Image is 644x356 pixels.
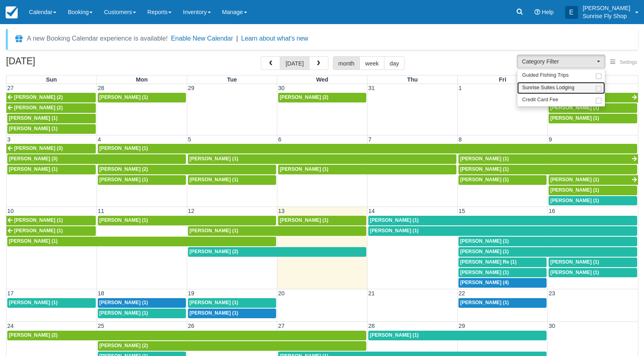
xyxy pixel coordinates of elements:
button: Settings [605,57,642,68]
span: [PERSON_NAME] (1) [550,187,599,193]
span: [PERSON_NAME] (4) [460,280,509,285]
span: Credit Card Fee [522,96,558,104]
span: Sunrise Suites Lodging [522,84,574,92]
span: [PERSON_NAME] Re (1) [460,259,516,265]
span: Sun [46,76,57,83]
span: 23 [548,290,556,297]
button: month [333,56,360,70]
span: [PERSON_NAME] (1) [190,177,238,182]
a: [PERSON_NAME] (1) [458,154,638,164]
div: E [565,6,578,19]
span: [PERSON_NAME] (1) [9,126,58,131]
a: [PERSON_NAME] (2) [6,103,96,113]
span: Wed [316,76,328,83]
a: [PERSON_NAME] (1) [549,258,637,267]
a: [PERSON_NAME] (3) [7,154,186,164]
span: 15 [458,208,466,214]
span: [PERSON_NAME] (1) [9,238,58,244]
span: 18 [97,290,105,297]
span: [PERSON_NAME] (1) [370,332,419,338]
span: Fri [499,76,506,83]
img: checkfront-main-nav-mini-logo.png [6,6,18,18]
a: [PERSON_NAME] (1) [549,268,637,278]
a: [PERSON_NAME] (1) [549,175,638,185]
span: 17 [6,290,14,297]
a: [PERSON_NAME] (1) [98,93,186,102]
span: 30 [548,323,556,329]
span: 6 [277,136,282,143]
span: 5 [187,136,192,143]
a: [PERSON_NAME] (2) [188,247,366,257]
span: Mon [136,76,148,83]
span: 11 [97,208,105,214]
a: [PERSON_NAME] (1) [549,103,637,113]
span: Help [542,9,554,15]
span: [PERSON_NAME] (1) [99,300,148,305]
a: [PERSON_NAME] (2) [278,93,366,102]
span: 19 [187,290,195,297]
span: Category Filter [522,57,595,65]
span: [PERSON_NAME] (1) [190,156,238,162]
a: [PERSON_NAME] (1) [549,114,637,123]
span: [PERSON_NAME] (1) [370,228,419,233]
span: [PERSON_NAME] (1) [280,166,328,172]
span: [PERSON_NAME] (1) [99,177,148,182]
div: A new Booking Calendar experience is available! [27,34,168,43]
a: [PERSON_NAME] (1) [549,196,637,206]
a: [PERSON_NAME] (1) [368,226,637,236]
span: 30 [277,85,285,91]
span: 12 [187,208,195,214]
a: [PERSON_NAME] (1) [7,124,96,134]
a: [PERSON_NAME] (1) [458,237,637,246]
span: [PERSON_NAME] (1) [280,217,328,223]
p: [PERSON_NAME] [583,4,630,12]
a: [PERSON_NAME] (2) [98,165,276,174]
a: Learn about what's new [241,35,308,42]
span: [PERSON_NAME] (1) [190,228,238,233]
button: Enable New Calendar [171,35,233,43]
span: [PERSON_NAME] (1) [190,310,238,316]
a: [PERSON_NAME] (1) [98,216,276,225]
a: [PERSON_NAME] (1) [98,175,186,185]
span: [PERSON_NAME] (1) [460,238,509,244]
button: Category Filter [517,55,605,68]
a: [PERSON_NAME] (2) [98,341,366,351]
a: [PERSON_NAME] Re (1) [458,258,547,267]
span: 20 [277,290,285,297]
span: [PERSON_NAME] (2) [14,94,63,100]
a: [PERSON_NAME] (1) [458,175,547,185]
a: [PERSON_NAME] (1) [7,114,96,123]
span: Guided Fishing Trips [522,72,569,79]
span: 16 [548,208,556,214]
span: [PERSON_NAME] (1) [99,217,148,223]
button: [DATE] [280,56,309,70]
button: day [384,56,405,70]
a: [PERSON_NAME] (1) [458,165,637,174]
span: 27 [277,323,285,329]
span: [PERSON_NAME] (2) [14,105,63,110]
span: [PERSON_NAME] (1) [460,166,509,172]
a: [PERSON_NAME] (2) [7,331,366,340]
span: [PERSON_NAME] (1) [460,177,509,182]
a: [PERSON_NAME] (4) [458,278,547,288]
span: 13 [277,208,285,214]
span: 7 [367,136,372,143]
span: | [236,35,238,42]
a: [PERSON_NAME] (1) [188,154,456,164]
span: 26 [187,323,195,329]
span: 25 [97,323,105,329]
span: 31 [367,85,376,91]
a: [PERSON_NAME] (1) [188,309,276,318]
span: [PERSON_NAME] (1) [9,115,58,121]
button: week [359,56,384,70]
a: [PERSON_NAME] (1) [458,247,637,257]
span: [PERSON_NAME] (1) [9,300,58,305]
span: [PERSON_NAME] (2) [99,343,148,348]
span: Tue [227,76,237,83]
a: [PERSON_NAME] (1) [6,216,96,225]
span: [PERSON_NAME] (1) [550,198,599,203]
i: Help [535,9,540,15]
span: [PERSON_NAME] (1) [190,300,238,305]
h2: [DATE] [6,56,108,71]
span: [PERSON_NAME] (1) [14,228,63,233]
